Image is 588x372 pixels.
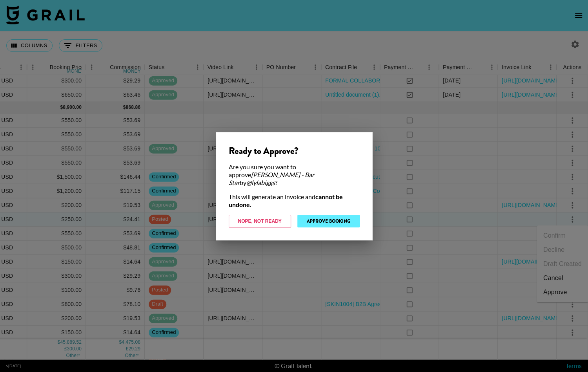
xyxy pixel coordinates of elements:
[246,179,275,186] em: @ lylabiggs
[229,193,343,208] strong: cannot be undone
[229,215,291,227] button: Nope, Not Ready
[229,163,360,187] div: Are you sure you want to approve by ?
[229,145,360,157] div: Ready to Approve?
[229,193,360,209] div: This will generate an invoice and .
[297,215,360,227] button: Approve Booking
[229,171,314,186] em: [PERSON_NAME] - Bar Star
